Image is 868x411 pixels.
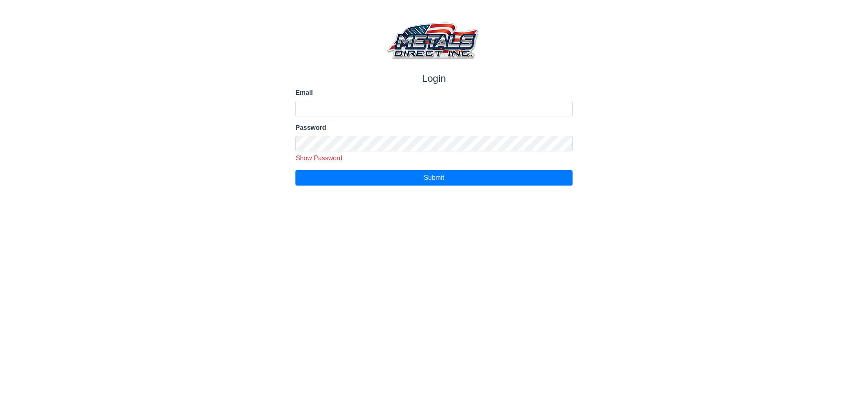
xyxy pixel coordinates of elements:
label: Email [295,88,573,98]
h1: Login [295,73,573,85]
span: Submit [424,174,444,181]
label: Password [295,123,573,133]
button: Show Password [293,153,345,164]
span: Show Password [296,155,343,162]
button: Submit [295,170,573,186]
